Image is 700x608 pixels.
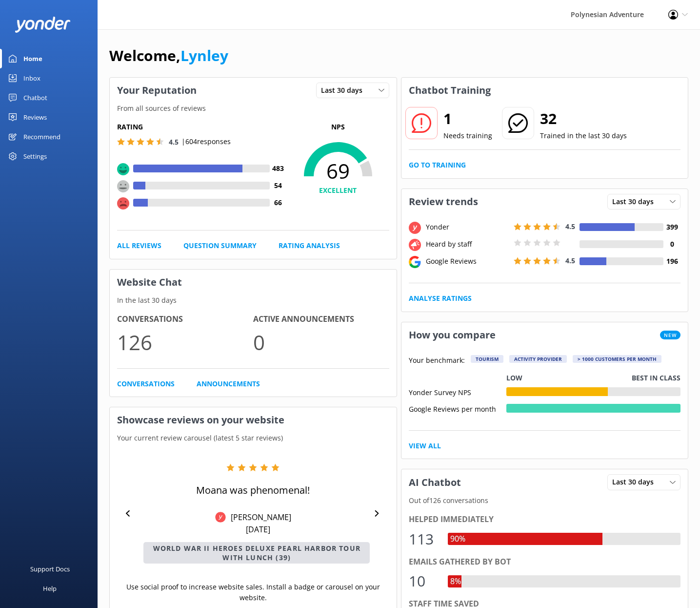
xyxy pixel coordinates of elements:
h4: EXCELLENT [287,185,389,196]
div: Heard by staff [423,239,511,250]
p: Use social proof to increase website sales. Install a badge or carousel on your website. [117,582,389,604]
span: 69 [287,159,389,183]
div: Support Docs [30,559,70,579]
div: Yonder Survey NPS [409,387,506,396]
p: NPS [287,122,389,132]
a: Question Summary [183,240,257,251]
span: Last 30 days [612,477,660,487]
div: 10 [409,569,438,593]
p: Needs training [443,130,492,141]
p: Moana was phenomenal! [196,483,310,497]
span: 4.5 [565,256,575,265]
h3: AI Chatbot [401,470,468,495]
div: Emails gathered by bot [409,556,681,568]
div: Activity Provider [509,355,567,363]
a: Go to Training [409,160,466,170]
div: Home [23,49,42,68]
a: View All [409,440,441,451]
p: 0 [253,326,389,358]
img: yonder-white-logo.png [15,17,71,33]
a: Rating Analysis [279,240,340,251]
h4: 483 [270,163,287,174]
p: [PERSON_NAME] [226,512,291,523]
p: Low [506,373,522,383]
h3: Website Chat [110,270,397,295]
span: New [660,331,680,339]
p: World War II Heroes Deluxe Pearl Harbor Tour with Lunch (39) [143,542,370,564]
p: From all sources of reviews [110,103,397,114]
div: Settings [23,147,47,166]
h1: Welcome, [109,44,228,67]
div: Tourism [471,355,503,363]
h3: How you compare [401,322,503,348]
div: Google Reviews [423,256,511,267]
div: 90% [448,533,468,545]
h4: 0 [663,239,680,250]
div: Yonder [423,222,511,232]
div: Chatbot [23,88,47,107]
h2: 32 [540,107,627,130]
p: | 604 responses [181,136,231,147]
h3: Chatbot Training [401,78,498,103]
a: Analyse Ratings [409,293,472,304]
a: All Reviews [117,240,161,251]
h4: 66 [270,197,287,208]
div: 8% [448,575,463,588]
p: Your benchmark: [409,355,465,367]
div: 113 [409,527,438,551]
img: Yonder [215,512,226,523]
div: > 1000 customers per month [573,355,661,363]
div: Help [43,579,57,598]
p: 126 [117,326,253,358]
h5: Rating [117,122,287,132]
h2: 1 [443,107,492,130]
p: [DATE] [246,524,270,535]
div: Helped immediately [409,513,681,526]
h4: 54 [270,180,287,191]
p: Your current review carousel (latest 5 star reviews) [110,433,397,443]
p: Best in class [632,373,680,383]
a: Conversations [117,378,175,389]
span: 4.5 [169,137,179,147]
a: Lynley [180,45,228,65]
p: In the last 30 days [110,295,397,306]
span: Last 30 days [612,196,660,207]
div: Recommend [23,127,60,147]
a: Announcements [197,378,260,389]
p: Out of 126 conversations [401,495,688,506]
h4: 399 [663,222,680,232]
h4: 196 [663,256,680,267]
div: Google Reviews per month [409,404,506,413]
h3: Review trends [401,189,485,214]
span: 4.5 [565,222,575,231]
h3: Your Reputation [110,78,204,103]
p: Trained in the last 30 days [540,130,627,141]
h4: Conversations [117,313,253,326]
div: Reviews [23,107,47,127]
h4: Active Announcements [253,313,389,326]
div: Inbox [23,68,40,88]
h3: Showcase reviews on your website [110,407,397,433]
span: Last 30 days [321,85,368,96]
